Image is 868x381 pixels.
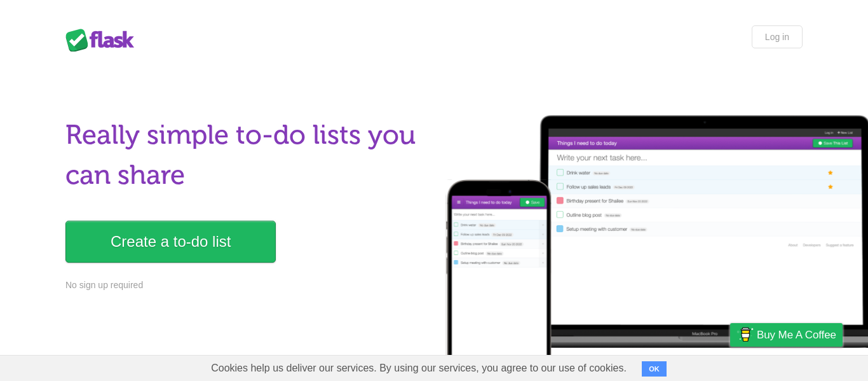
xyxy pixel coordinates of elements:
[642,361,667,377] button: OK
[757,324,836,346] span: Buy me a coffee
[65,221,276,263] a: Create a to-do list
[752,25,803,48] a: Log in
[65,115,426,195] h1: Really simple to-do lists you can share
[65,29,142,52] div: Flask Lists
[198,356,639,381] span: Cookies help us deliver our services. By using our services, you agree to our use of cookies.
[736,324,754,345] img: Buy me a coffee
[730,323,843,347] a: Buy me a coffee
[65,279,426,292] p: No sign up required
